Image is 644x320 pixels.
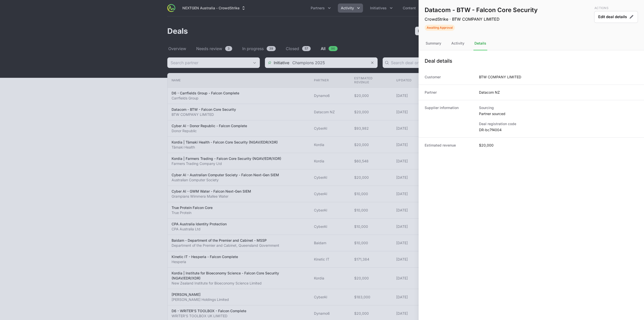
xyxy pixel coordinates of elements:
nav: Tabs [419,37,644,50]
dd: BTW COMPANY LIMITED [479,75,521,80]
p: Actions [594,6,638,10]
div: Activity [450,37,465,50]
div: Summary [425,37,442,50]
button: Edit deal details [594,11,638,23]
dt: Deal registration code [479,121,638,126]
dt: Partner [425,90,473,95]
div: Details [473,37,487,50]
dd: $20,000 [479,143,494,148]
dt: Sourcing [479,105,638,110]
dd: Partner sourced [479,111,638,116]
dt: Supplier information [425,105,473,132]
div: Deal actions [594,6,638,31]
dt: Estimated revenue [425,143,473,148]
dd: DR-bc7f4004 [479,127,638,132]
h1: Datacom - BTW - Falcon Core Security [425,6,538,14]
dt: Customer [425,75,473,80]
dd: Datacom NZ [479,90,500,95]
h1: Deal details [425,57,452,64]
p: CrowdStrike · BTW COMPANY LIMITED [425,16,538,22]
